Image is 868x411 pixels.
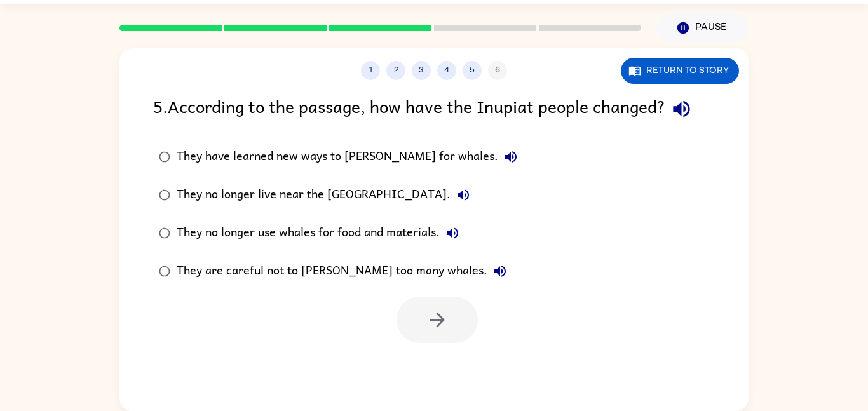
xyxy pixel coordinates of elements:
button: 3 [412,61,431,80]
button: They no longer live near the [GEOGRAPHIC_DATA]. [451,182,476,208]
div: They have learned new ways to [PERSON_NAME] for whales. [177,144,524,170]
button: They are careful not to [PERSON_NAME] too many whales. [487,259,513,284]
div: They are careful not to [PERSON_NAME] too many whales. [177,259,513,284]
button: 4 [437,61,456,80]
button: 1 [361,61,380,80]
button: Pause [656,13,749,43]
div: 5 . According to the passage, how have the Inupiat people changed? [153,93,715,125]
button: They no longer use whales for food and materials. [440,220,465,246]
button: Return to story [621,58,739,84]
div: They no longer use whales for food and materials. [177,220,465,246]
button: 5 [463,61,482,80]
div: They no longer live near the [GEOGRAPHIC_DATA]. [177,182,476,208]
button: They have learned new ways to [PERSON_NAME] for whales. [498,144,524,170]
button: 2 [386,61,405,80]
